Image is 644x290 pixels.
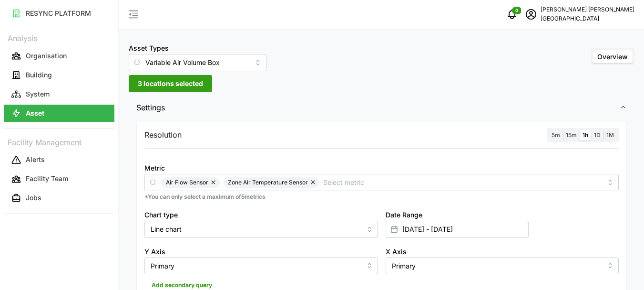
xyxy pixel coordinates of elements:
[129,96,634,119] button: Settings
[144,129,182,141] p: Resolution
[4,171,114,188] button: Facility Team
[502,5,521,24] button: notifications
[4,150,114,170] a: Alerts
[4,105,114,122] button: Asset
[144,221,378,238] input: Select chart type
[26,89,50,99] p: System
[515,7,518,14] span: 0
[386,257,619,274] input: Select X axis
[138,75,203,92] span: 3 locations selected
[26,155,45,164] p: Alerts
[26,193,41,203] p: Jobs
[541,14,634,23] p: [GEOGRAPHIC_DATA]
[4,151,114,169] button: Alerts
[323,177,602,187] input: Select metric
[4,189,114,208] a: Jobs
[26,70,52,80] p: Building
[166,177,208,188] span: Air Flow Sensor
[4,5,114,22] button: RESYNC PLATFORM
[26,174,68,183] p: Facility Team
[144,247,165,257] label: Y Axis
[136,96,620,119] span: Settings
[144,193,619,201] p: *You can only select a maximum of 5 metrics
[4,86,114,103] button: System
[26,108,44,118] p: Asset
[552,131,560,139] span: 5m
[583,131,588,139] span: 1h
[606,131,614,139] span: 1M
[129,75,212,92] button: 3 locations selected
[386,221,529,238] input: Select date range
[386,210,422,220] label: Date Range
[541,5,634,14] p: [PERSON_NAME] [PERSON_NAME]
[26,9,91,18] p: RESYNC PLATFORM
[4,4,114,23] a: RESYNC PLATFORM
[129,43,169,54] label: Asset Types
[597,53,628,61] span: Overview
[594,131,601,139] span: 1D
[521,5,541,24] button: schedule
[4,66,114,84] button: Building
[4,46,114,65] a: Organisation
[4,170,114,189] a: Facility Team
[144,210,178,220] label: Chart type
[4,31,114,44] p: Analysis
[4,47,114,64] button: Organisation
[144,257,378,274] input: Select Y axis
[4,104,114,123] a: Asset
[386,247,407,257] label: X Axis
[4,65,114,85] a: Building
[4,135,114,149] p: Facility Management
[228,177,308,188] span: Zone Air Temperature Sensor
[566,131,577,139] span: 15m
[26,51,67,61] p: Organisation
[4,85,114,104] a: System
[144,163,165,173] label: Metric
[4,190,114,207] button: Jobs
